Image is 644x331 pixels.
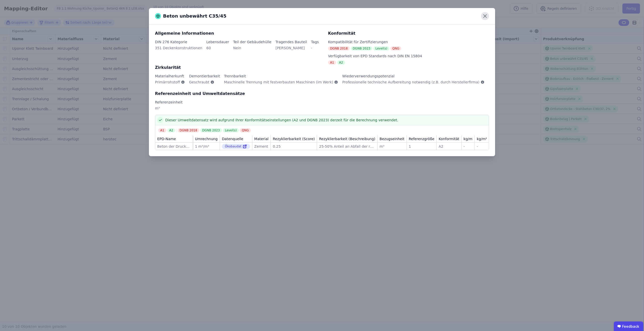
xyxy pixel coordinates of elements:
[155,80,180,85] span: Primärrohstoff
[328,39,489,44] div: Kompatibilität für Zertifizierungen
[155,30,322,36] div: Allgemeine Informationen
[439,136,459,141] div: Konformität
[275,39,307,44] div: Tragendes Bauteil
[155,91,489,97] div: Referenzeinheit und Umweltdatensätze
[311,45,319,54] div: -
[477,144,487,149] div: -
[155,45,202,54] div: 351 Deckenkonstruktionen
[337,61,345,65] div: A2
[273,136,315,141] div: Rezyklierbarkeit (Score)
[157,144,191,149] div: Beton der Druckfestigkeitsklasse C35/45
[223,128,239,132] div: Level(s)
[233,45,271,54] div: Nein
[155,39,202,44] div: DIN 276 Kategorie
[195,144,218,149] div: 1 m³/m³
[155,74,185,79] div: Materialherkunft
[328,46,350,50] div: DGNB 2018
[319,144,375,149] div: 25-50% Anteil an Abfall der recycled wird
[464,136,472,141] div: kg/m
[167,128,175,132] div: A2
[328,30,489,36] div: Konformität
[439,144,459,149] div: A2
[319,136,375,141] div: Rezyklierbarkeit (Beschreibung)
[157,136,176,141] div: EPD-Name
[273,144,315,149] div: 0.25
[155,106,489,115] div: m³
[254,144,269,149] div: Zement
[409,136,434,141] div: Referenzgröße
[380,144,405,149] div: m³
[328,53,489,59] div: Verfügbarkeit von EPD Standards nach DIN EN 15804
[254,136,269,141] div: Material
[165,118,398,123] span: Dieser Umweltdatensatz wird aufgrund Ihrer Konformitätseinstellungen (A2 und DGNB 2023) derzeit f...
[224,74,338,79] div: Trennbarkeit
[342,74,484,79] div: Wiederverwendungspotenzial
[233,39,271,44] div: Teil der Gebäudehülle
[275,45,307,54] div: [PERSON_NAME]
[200,128,222,132] div: DGNB 2023
[189,80,209,85] span: Geschraubt
[224,80,333,85] span: Maschinelle Trennung mit festverbauten Maschinen (im Werk)
[158,128,166,132] div: A1
[477,136,487,141] div: kg/m²
[155,65,489,71] div: Zirkularität
[155,100,489,105] div: Referenzeinheit
[206,45,229,54] div: 60
[222,144,250,149] div: Ökobaudat
[155,13,226,20] div: Beton unbewährt C35/45
[222,136,243,141] div: Datenquelle
[240,128,251,132] div: QNG
[464,144,472,149] div: -
[311,39,319,44] div: Tags
[206,39,229,44] div: Lebensdauer
[189,74,220,79] div: Demontierbarkeit
[409,144,434,149] div: 1
[351,46,372,50] div: DGNB 2023
[380,136,405,141] div: Bezugseinheit
[328,61,336,65] div: A1
[373,46,389,50] div: Level(s)
[178,128,199,132] div: DGNB 2018
[342,80,479,85] span: Professionelle technische Aufbereitung notwendig (z.B. durch Herstellerfirma)
[390,46,401,50] div: QNG
[195,136,218,141] div: Umrechnung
